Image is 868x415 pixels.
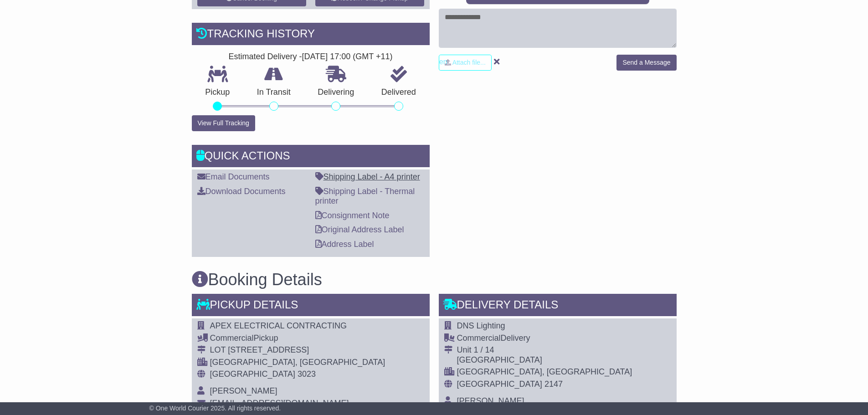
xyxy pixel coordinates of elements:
[616,55,676,71] button: Send a Message
[192,87,244,97] p: Pickup
[243,87,304,97] p: In Transit
[210,386,277,395] span: [PERSON_NAME]
[315,240,374,249] a: Address Label
[192,115,255,131] button: View Full Tracking
[298,369,316,379] span: 3023
[439,294,677,318] div: Delivery Details
[192,52,430,62] div: Estimated Delivery -
[315,225,404,234] a: Original Address Label
[302,52,393,62] div: [DATE] 17:00 (GMT +11)
[192,23,430,47] div: Tracking history
[457,333,501,343] span: Commercial
[315,211,390,220] a: Consignment Note
[192,145,430,169] div: Quick Actions
[192,271,677,289] h3: Booking Details
[210,345,424,355] div: LOT [STREET_ADDRESS]
[544,379,563,389] span: 2147
[210,369,295,379] span: [GEOGRAPHIC_DATA]
[457,333,632,343] div: Delivery
[457,355,632,365] div: [GEOGRAPHIC_DATA]
[210,333,254,343] span: Commercial
[457,321,505,330] span: DNS Lighting
[210,358,424,368] div: [GEOGRAPHIC_DATA], [GEOGRAPHIC_DATA]
[457,396,524,405] span: [PERSON_NAME]
[149,405,281,412] span: © One World Courier 2025. All rights reserved.
[457,379,542,389] span: [GEOGRAPHIC_DATA]
[315,187,415,206] a: Shipping Label - Thermal printer
[457,367,632,377] div: [GEOGRAPHIC_DATA], [GEOGRAPHIC_DATA]
[210,321,347,330] span: APEX ELECTRICAL CONTRACTING
[197,187,286,196] a: Download Documents
[304,87,368,97] p: Delivering
[368,87,430,97] p: Delivered
[197,172,270,181] a: Email Documents
[457,345,632,355] div: Unit 1 / 14
[210,333,424,343] div: Pickup
[192,294,430,318] div: Pickup Details
[315,172,420,181] a: Shipping Label - A4 printer
[210,399,349,408] span: [EMAIL_ADDRESS][DOMAIN_NAME]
